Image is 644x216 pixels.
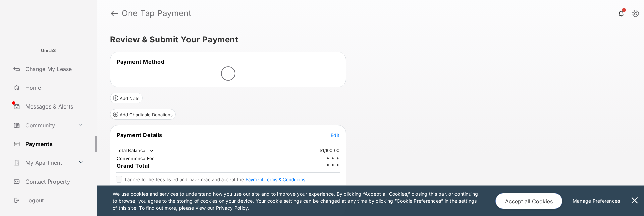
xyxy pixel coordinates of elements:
[495,193,562,209] button: Accept all Cookies
[117,132,162,138] span: Payment Details
[11,173,97,190] a: Contact Property
[11,80,97,96] a: Home
[125,177,305,182] span: I agree to the fees listed and have read and accept the
[11,155,75,171] a: My Apartment
[117,58,164,65] span: Payment Method
[11,117,75,133] a: Community
[573,198,623,204] u: Manage Preferences
[331,132,339,138] span: Edit
[110,109,176,120] button: Add Charitable Donations
[11,136,97,152] a: Payments
[331,132,339,138] button: Edit
[122,9,192,17] strong: One Tap Payment
[116,147,155,154] td: Total Balance
[246,177,305,182] button: I agree to the fees listed and have read and accept the
[319,147,340,153] td: $1,100.00
[117,162,149,169] span: Grand Total
[113,190,481,211] p: We use cookies and services to understand how you use our site and to improve your experience. By...
[116,155,155,161] td: Convenience Fee
[11,61,97,77] a: Change My Lease
[110,35,625,44] h5: Review & Submit Your Payment
[41,47,56,54] p: Unita3
[110,93,143,103] button: Add Note
[11,98,97,115] a: Messages & Alerts
[216,205,248,211] u: Privacy Policy
[11,192,97,208] a: Logout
